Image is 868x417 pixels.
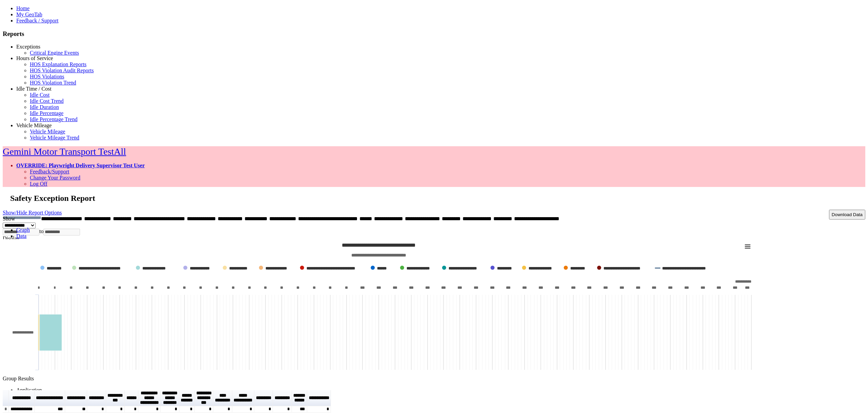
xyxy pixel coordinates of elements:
a: Gemini Motor Transport TestAll [3,146,126,157]
th: Sort column [179,390,195,406]
th: Sort column [138,390,160,406]
a: Vehicle Mileage [30,129,65,134]
a: HOS Violation Trend [30,80,76,86]
a: Show/Hide Report Options [3,208,62,217]
th: Sort column [292,390,307,406]
a: Feedback/Support [30,169,69,174]
span: Application [16,387,42,393]
th: Sort column [254,390,273,406]
button: Download Data [829,210,865,220]
a: HOS Violation Audit Reports [30,68,94,73]
th: Sort column [161,390,179,406]
a: Idle Cost Trend [30,98,64,104]
h3: Reports [3,30,865,38]
th: Sort column [273,390,292,406]
a: Change Your Password [30,175,80,181]
a: Feedback / Support [16,18,58,23]
a: Vehicle Mileage Trend [30,135,79,140]
label: Group Results [3,376,34,381]
a: HOS Violations [30,74,64,79]
th: Sort column [213,390,232,406]
a: Vehicle Mileage [16,122,52,128]
th: Sort column [35,390,65,406]
a: OVERRIDE: Playwright Delivery Supervisor Test User [16,163,145,168]
th: Sort column [307,390,331,406]
a: My GeoTab [16,12,42,17]
th: Sort column [125,390,138,406]
th: Sort column [232,390,254,406]
a: Idle Percentage [30,110,63,116]
a: HOS Explanation Reports [30,61,86,67]
th: Sort column [65,390,87,406]
a: Idle Duration [30,104,59,110]
h2: Safety Exception Report [10,194,865,203]
a: Idle Cost [30,92,50,98]
th: Sort column [9,390,34,406]
label: Display [3,235,20,241]
th: Sort column [87,390,106,406]
a: Hours of Service [16,55,53,61]
a: Idle Time / Cost [16,86,52,92]
a: Critical Engine Events [30,50,79,56]
th: Sort column [195,390,213,406]
a: Data [16,233,26,239]
a: Exceptions [16,44,40,50]
a: Home [16,5,29,11]
a: Idle Percentage Trend [30,116,77,122]
a: Graph [16,227,30,233]
label: Show [3,216,15,222]
span: to [39,228,43,234]
th: Sort column [106,390,125,406]
a: Log Off [30,181,47,187]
